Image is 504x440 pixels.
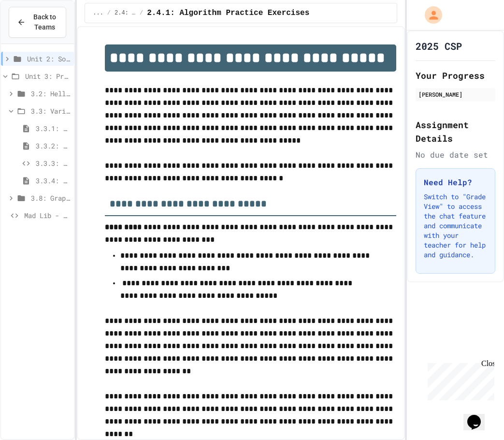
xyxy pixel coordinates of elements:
span: 3.8: Graphics in Python [31,193,70,203]
span: 2.4: Practice with Algorithms [115,9,136,17]
iframe: chat widget [463,401,494,430]
span: 3.3.3: What's the Type? [36,158,70,168]
iframe: chat widget [424,359,494,400]
span: Unit 2: Solving Problems in Computer Science [27,54,70,64]
span: / [107,9,111,17]
span: 3.3: Variables and Data Types [31,106,70,116]
div: No due date set [416,149,495,161]
span: 2.4.1: Algorithm Practice Exercises [147,7,309,19]
span: 3.2: Hello, World! [31,88,70,99]
div: My Account [415,4,445,26]
span: / [140,9,143,17]
span: ... [93,9,103,17]
span: Mad Lib - Individual Assignment [24,210,70,220]
h3: Need Help? [424,176,487,188]
h2: Your Progress [416,69,495,82]
div: [PERSON_NAME] [418,90,492,99]
span: Back to Teams [31,12,58,32]
h2: Assignment Details [416,118,495,145]
span: 3.3.2: Review - Variables and Data Types [36,141,70,151]
span: Unit 3: Programming with Python [25,71,70,81]
span: 3.3.4: AP Practice - Variables [36,176,70,186]
h1: 2025 CSP [416,39,462,53]
span: 3.3.1: Variables and Data Types [36,123,70,133]
button: Back to Teams [9,7,66,38]
div: Chat with us now!Close [4,4,67,61]
p: Switch to "Grade View" to access the chat feature and communicate with your teacher for help and ... [424,192,487,260]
